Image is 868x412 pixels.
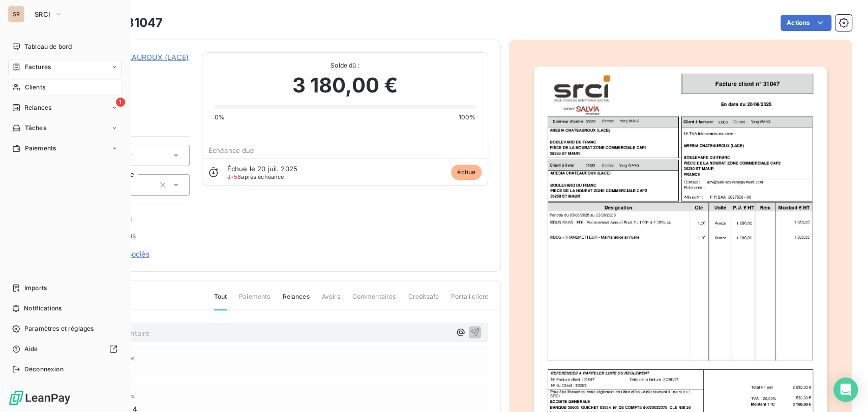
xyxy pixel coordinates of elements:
[227,173,242,180] span: J+58
[408,292,439,309] span: Creditsafe
[24,42,72,51] span: Tableau de bord
[451,292,488,309] span: Portail client
[282,292,309,309] span: Relances
[781,15,831,31] button: Actions
[116,98,125,107] span: 1
[24,283,47,293] span: Imports
[352,292,396,309] span: Commentaires
[451,165,482,180] span: échue
[8,390,71,406] img: Logo LeanPay
[24,304,62,313] span: Notifications
[214,292,227,310] span: Tout
[24,365,64,374] span: Déconnexion
[322,292,340,309] span: Avoirs
[80,53,189,61] a: ARESIA CHATEAUROUX (LACE)
[35,10,50,18] span: SRCI
[227,174,284,180] span: après échéance
[292,70,398,101] span: 3 180,00 €
[24,344,38,354] span: Aide
[25,62,51,72] span: Factures
[8,6,24,22] div: SR
[80,65,190,73] span: C_53063_SRCI
[24,324,94,333] span: Paramètres et réglages
[24,103,51,112] span: Relances
[215,113,225,122] span: 0%
[458,113,475,122] span: 100%
[8,341,122,357] a: Aide
[25,83,45,92] span: Clients
[833,377,858,402] div: Open Intercom Messenger
[215,61,475,70] span: Solde dû :
[25,123,46,133] span: Tâches
[227,165,297,173] span: Échue le 20 juil. 2025
[239,292,270,309] span: Paiements
[208,146,255,154] span: Échéance due
[25,144,56,153] span: Paiements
